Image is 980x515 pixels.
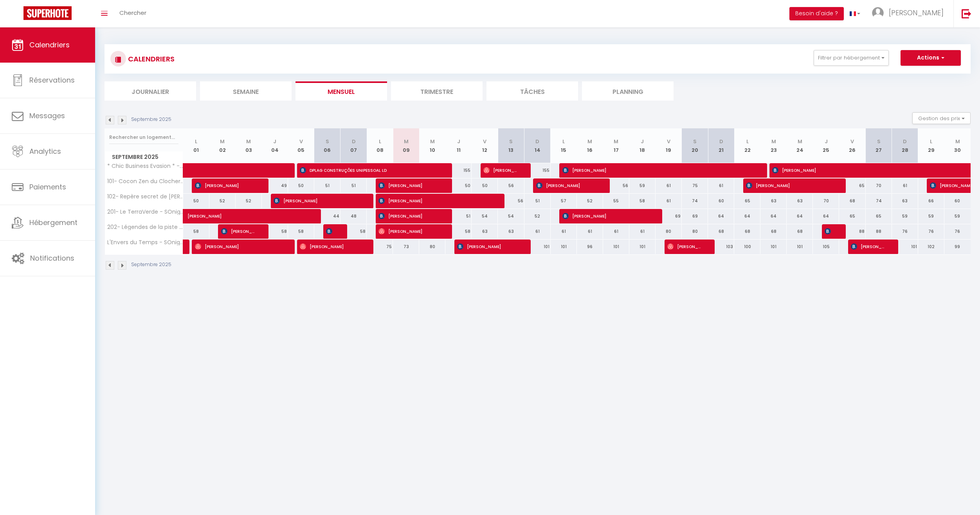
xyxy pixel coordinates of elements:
abbr: L [930,138,932,145]
div: 155 [524,163,551,178]
span: [PERSON_NAME] [825,224,833,239]
th: 30 [944,128,971,163]
div: 65 [866,209,892,223]
a: [PERSON_NAME] [183,209,209,224]
span: [PERSON_NAME] [667,239,702,254]
abbr: L [379,138,381,145]
div: 61 [656,178,682,193]
th: 20 [682,128,708,163]
div: 59 [944,209,971,223]
div: 51 [340,178,367,193]
div: 52 [209,194,236,208]
th: 27 [866,128,892,163]
div: 59 [892,209,918,223]
th: 02 [209,128,236,163]
th: 08 [367,128,393,163]
abbr: D [719,138,723,145]
div: 103 [708,239,734,254]
th: 06 [314,128,340,163]
div: 54 [472,209,498,223]
span: Réservations [29,75,75,85]
li: Tâches [486,81,578,101]
p: Septembre 2025 [131,261,171,268]
div: 58 [629,194,656,208]
abbr: V [850,138,854,145]
div: 75 [682,178,708,193]
span: L'Envers du Temps - SOnights [106,239,184,245]
div: 76 [892,224,918,239]
span: [PERSON_NAME] [221,224,256,239]
span: [PERSON_NAME] [274,193,361,208]
li: Semaine [200,81,292,101]
div: 74 [866,194,892,208]
div: 50 [445,178,472,193]
button: Gestion des prix [912,112,971,124]
div: 66 [918,194,944,208]
div: 55 [603,194,629,208]
span: 202- Légendes de la piste - SOnights [106,224,184,230]
abbr: D [352,138,356,145]
div: 80 [419,239,445,254]
div: 52 [577,194,603,208]
div: 61 [524,224,551,239]
abbr: J [457,138,460,145]
abbr: M [430,138,435,145]
span: 201- Le TerraVerde - SOnights [106,209,184,215]
th: 16 [577,128,603,163]
abbr: V [667,138,670,145]
abbr: S [877,138,881,145]
span: Hébergement [29,218,77,227]
span: [PERSON_NAME] [187,205,277,220]
span: [PERSON_NAME] [483,163,518,178]
span: * Chic Business Evasion * - SOnights [106,163,184,169]
div: 70 [866,178,892,193]
div: 101 [524,239,551,254]
div: 102 [918,239,944,254]
div: 54 [498,209,524,223]
div: 51 [445,209,472,223]
div: 58 [445,224,472,239]
abbr: M [246,138,251,145]
abbr: S [509,138,513,145]
div: 96 [577,239,603,254]
abbr: M [798,138,802,145]
th: 04 [262,128,288,163]
div: 50 [472,178,498,193]
div: 101 [760,239,787,254]
input: Rechercher un logement... [109,130,178,144]
div: 65 [734,194,760,208]
div: 61 [551,224,577,239]
div: 59 [629,178,656,193]
div: 75 [367,239,393,254]
button: Besoin d'aide ? [789,7,844,20]
span: [PERSON_NAME] [562,163,755,178]
div: 51 [524,194,551,208]
abbr: V [483,138,486,145]
div: 56 [498,178,524,193]
th: 21 [708,128,734,163]
span: Calendriers [29,40,70,50]
div: 61 [629,224,656,239]
div: 58 [288,224,314,239]
th: 10 [419,128,445,163]
th: 29 [918,128,944,163]
div: 61 [603,224,629,239]
th: 26 [839,128,865,163]
div: 49 [262,178,288,193]
abbr: D [903,138,907,145]
abbr: D [535,138,539,145]
span: [PERSON_NAME] [746,178,833,193]
th: 24 [787,128,813,163]
abbr: J [273,138,276,145]
th: 18 [629,128,656,163]
div: 59 [918,209,944,223]
div: 69 [656,209,682,223]
div: 61 [892,178,918,193]
div: 73 [393,239,419,254]
li: Trimestre [391,81,483,101]
th: 15 [551,128,577,163]
div: 61 [577,224,603,239]
div: 70 [813,194,839,208]
span: [PERSON_NAME] [326,224,335,239]
abbr: M [404,138,409,145]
